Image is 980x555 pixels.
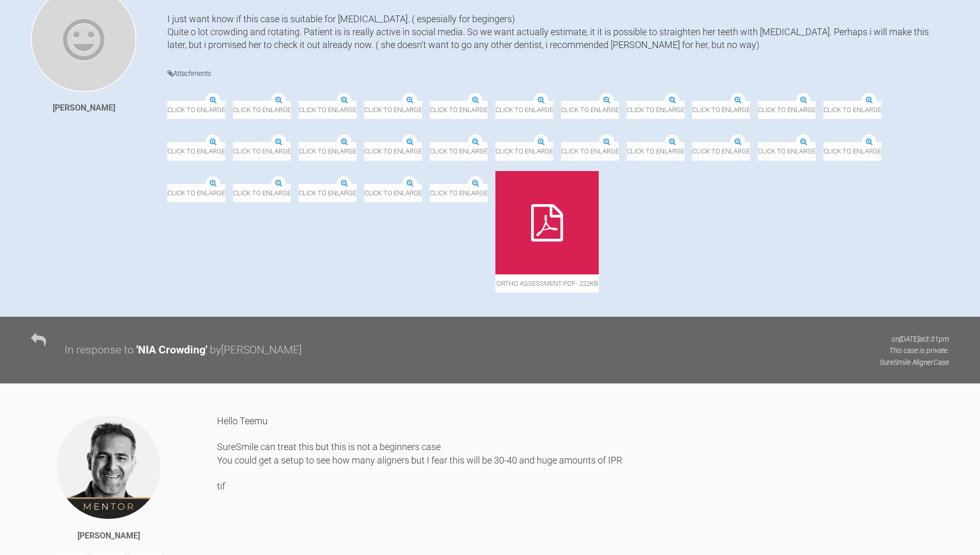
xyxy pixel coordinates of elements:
span: Click to enlarge [561,142,619,160]
p: This case is private. [880,345,949,356]
span: Click to enlarge [233,142,291,160]
span: Click to enlarge [495,101,553,119]
span: Click to enlarge [167,101,225,119]
span: Click to enlarge [495,142,553,160]
span: Click to enlarge [167,184,225,202]
span: Ortho assessment.pdf - 222KB [495,274,599,292]
span: Click to enlarge [692,142,750,160]
span: Click to enlarge [364,101,422,119]
span: Click to enlarge [823,142,881,160]
span: Click to enlarge [758,142,816,160]
span: Click to enlarge [299,142,356,160]
div: [PERSON_NAME] [53,101,115,115]
span: Click to enlarge [233,101,291,119]
span: Click to enlarge [299,184,356,202]
span: Click to enlarge [823,101,881,119]
span: Click to enlarge [167,142,225,160]
span: Click to enlarge [758,101,816,119]
div: [PERSON_NAME] [77,529,140,543]
h4: Attachments [167,67,949,80]
div: ' NIA Crowding ' [136,342,207,359]
div: In response to [65,342,134,359]
span: Click to enlarge [692,101,750,119]
span: Click to enlarge [364,142,422,160]
span: Click to enlarge [299,101,356,119]
p: on [DATE] at 3:31pm [880,333,949,345]
span: Click to enlarge [430,142,488,160]
span: Click to enlarge [561,101,619,119]
span: Click to enlarge [627,101,685,119]
span: Click to enlarge [233,184,291,202]
div: by [PERSON_NAME] [210,342,302,359]
p: SureSmile Aligner Case [880,357,949,368]
span: Click to enlarge [430,101,488,119]
span: Click to enlarge [364,184,422,202]
img: Tif Qureshi [56,414,161,520]
span: Click to enlarge [627,142,685,160]
span: Click to enlarge [430,184,488,202]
